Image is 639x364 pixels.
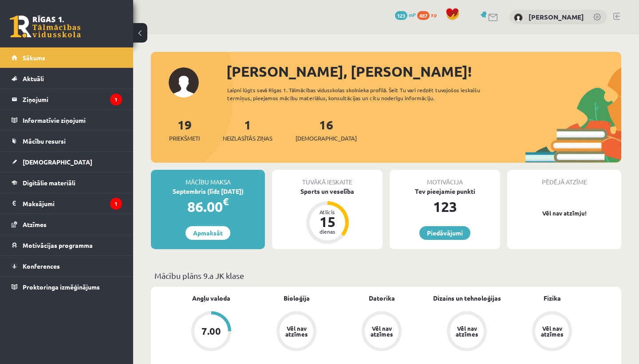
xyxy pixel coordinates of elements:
[314,215,341,229] div: 15
[272,170,383,187] div: Tuvākā ieskaite
[226,61,621,82] div: [PERSON_NAME], [PERSON_NAME]!
[223,117,272,143] a: 1Neizlasītās ziņas
[395,11,416,18] a: 123 mP
[431,11,437,18] span: xp
[419,226,470,240] a: Piedāvājumi
[23,262,60,270] span: Konferences
[12,172,122,193] a: Digitālie materiāli
[223,195,229,208] span: €
[151,187,265,196] div: Septembris (līdz [DATE])
[272,187,383,196] div: Sports un veselība
[192,294,230,303] a: Angļu valoda
[223,134,272,143] span: Neizlasītās ziņas
[23,220,47,228] span: Atzīmes
[23,110,122,130] legend: Informatīvie ziņojumi
[110,94,122,106] i: 1
[23,179,75,187] span: Digitālie materiāli
[314,229,341,234] div: dienas
[12,110,122,130] a: Informatīvie ziņojumi
[12,47,122,68] a: Sākums
[12,131,122,151] a: Mācību resursi
[185,226,230,240] a: Apmaksāt
[201,326,221,336] div: 7.00
[254,311,339,353] a: Vēl nav atzīmes
[154,270,618,282] p: Mācību plāns 9.a JK klase
[339,311,424,353] a: Vēl nav atzīmes
[529,12,584,21] a: [PERSON_NAME]
[284,294,310,303] a: Bioloģija
[417,11,430,20] span: 487
[12,256,122,276] a: Konferences
[12,193,122,214] a: Maksājumi1
[512,209,617,218] p: Vēl nav atzīmju!
[151,196,265,217] div: 86.00
[390,170,500,187] div: Motivācija
[12,152,122,172] a: [DEMOGRAPHIC_DATA]
[540,325,564,337] div: Vēl nav atzīmes
[514,13,523,22] img: Loreta Kiršblūma
[110,198,122,210] i: 1
[369,325,394,337] div: Vēl nav atzīmes
[23,74,44,82] span: Aktuāli
[23,89,122,110] legend: Ziņojumi
[169,134,200,143] span: Priekšmeti
[23,283,100,291] span: Proktoringa izmēģinājums
[227,86,509,102] div: Laipni lūgts savā Rīgas 1. Tālmācības vidusskolas skolnieka profilā. Šeit Tu vari redzēt tuvojošo...
[12,89,122,110] a: Ziņojumi1
[12,277,122,297] a: Proktoringa izmēģinājums
[424,311,509,353] a: Vēl nav atzīmes
[23,158,92,166] span: [DEMOGRAPHIC_DATA]
[544,294,561,303] a: Fizika
[12,235,122,255] a: Motivācijas programma
[169,311,254,353] a: 7.00
[314,209,341,215] div: Atlicis
[284,325,309,337] div: Vēl nav atzīmes
[433,294,501,303] a: Dizains un tehnoloģijas
[151,170,265,187] div: Mācību maksa
[390,187,500,196] div: Tev pieejamie punkti
[12,214,122,235] a: Atzīmes
[390,196,500,217] div: 123
[12,68,122,89] a: Aktuāli
[454,325,479,337] div: Vēl nav atzīmes
[272,187,383,245] a: Sports un veselība Atlicis 15 dienas
[296,134,357,143] span: [DEMOGRAPHIC_DATA]
[169,117,200,143] a: 19Priekšmeti
[296,117,357,143] a: 16[DEMOGRAPHIC_DATA]
[10,16,81,38] a: Rīgas 1. Tālmācības vidusskola
[23,137,66,145] span: Mācību resursi
[23,193,122,214] legend: Maksājumi
[507,170,621,187] div: Pēdējā atzīme
[409,11,416,18] span: mP
[23,241,93,249] span: Motivācijas programma
[23,54,45,62] span: Sākums
[509,311,595,353] a: Vēl nav atzīmes
[395,11,407,20] span: 123
[369,294,395,303] a: Datorika
[417,11,441,18] a: 487 xp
